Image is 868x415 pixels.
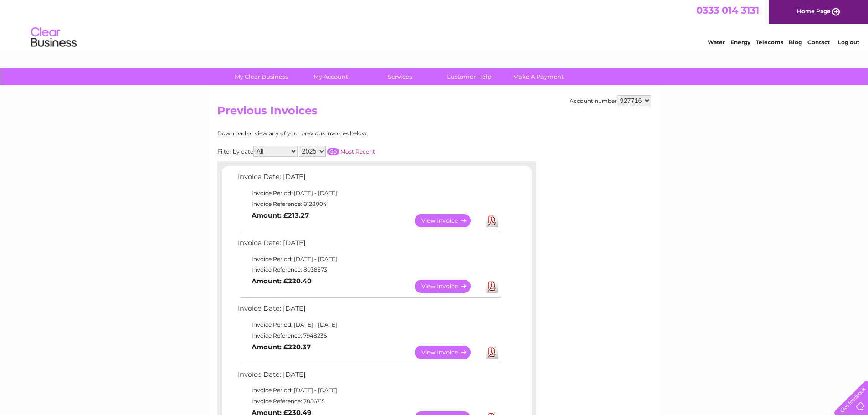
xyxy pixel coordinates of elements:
[217,130,457,137] div: Download or view any of your previous invoices below.
[486,346,498,359] a: Download
[708,39,725,46] a: Water
[431,68,507,85] a: Customer Help
[236,254,502,265] td: Invoice Period: [DATE] - [DATE]
[236,330,502,341] td: Invoice Reference: 7948236
[236,396,502,407] td: Invoice Reference: 7856715
[730,39,750,46] a: Energy
[340,148,375,155] a: Most Recent
[252,343,311,351] b: Amount: £220.37
[217,146,457,157] div: Filter by date
[362,68,437,85] a: Services
[236,385,502,396] td: Invoice Period: [DATE] - [DATE]
[486,214,498,227] a: Download
[415,214,482,227] a: View
[236,188,502,199] td: Invoice Period: [DATE] - [DATE]
[236,264,502,275] td: Invoice Reference: 8038573
[236,199,502,210] td: Invoice Reference: 8128004
[236,369,502,385] td: Invoice Date: [DATE]
[236,319,502,330] td: Invoice Period: [DATE] - [DATE]
[252,277,312,285] b: Amount: £220.40
[236,171,502,188] td: Invoice Date: [DATE]
[236,237,502,254] td: Invoice Date: [DATE]
[789,39,802,46] a: Blog
[217,104,651,122] h2: Previous Invoices
[838,39,859,46] a: Log out
[219,5,650,44] div: Clear Business is a trading name of Verastar Limited (registered in [GEOGRAPHIC_DATA] No. 3667643...
[224,68,299,85] a: My Clear Business
[415,280,482,293] a: View
[570,95,651,106] div: Account number
[252,211,309,220] b: Amount: £213.27
[756,39,783,46] a: Telecoms
[696,5,759,16] a: 0333 014 3131
[293,68,368,85] a: My Account
[236,302,502,319] td: Invoice Date: [DATE]
[415,346,482,359] a: View
[31,24,77,51] img: logo.png
[807,39,830,46] a: Contact
[501,68,576,85] a: Make A Payment
[486,280,498,293] a: Download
